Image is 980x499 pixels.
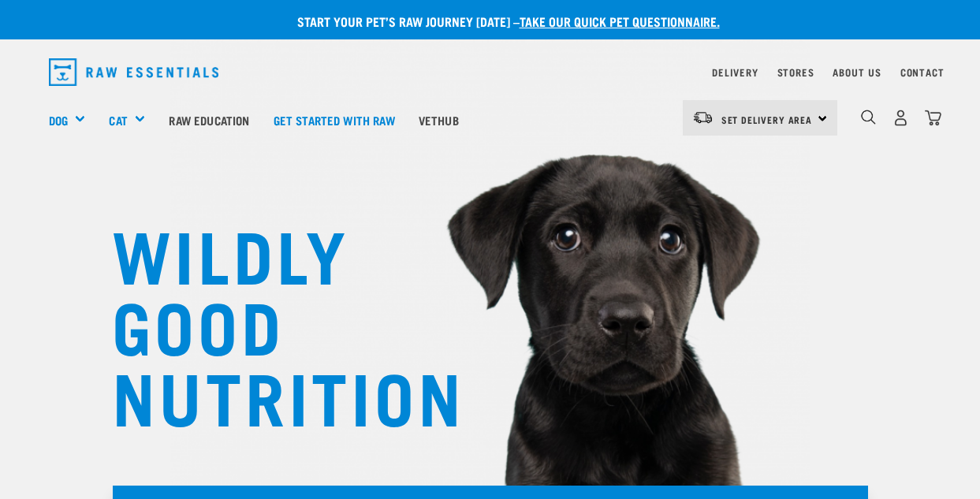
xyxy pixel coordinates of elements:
a: take our quick pet questionnaire. [520,17,720,24]
img: home-icon@2x.png [925,110,941,126]
a: Cat [109,111,127,129]
a: Get started with Raw [262,88,407,151]
a: Dog [49,111,68,129]
span: Set Delivery Area [721,117,813,122]
a: About Us [833,69,881,75]
a: Delivery [712,69,758,75]
a: Vethub [407,88,471,151]
img: Raw Essentials Logo [49,58,219,86]
nav: dropdown navigation [36,52,945,92]
img: home-icon-1@2x.png [861,110,876,125]
a: Contact [900,69,945,75]
a: Raw Education [157,88,261,151]
img: user.png [892,110,909,126]
img: van-moving.png [692,110,714,125]
a: Stores [777,69,814,75]
h1: WILDLY GOOD NUTRITION [112,217,427,430]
